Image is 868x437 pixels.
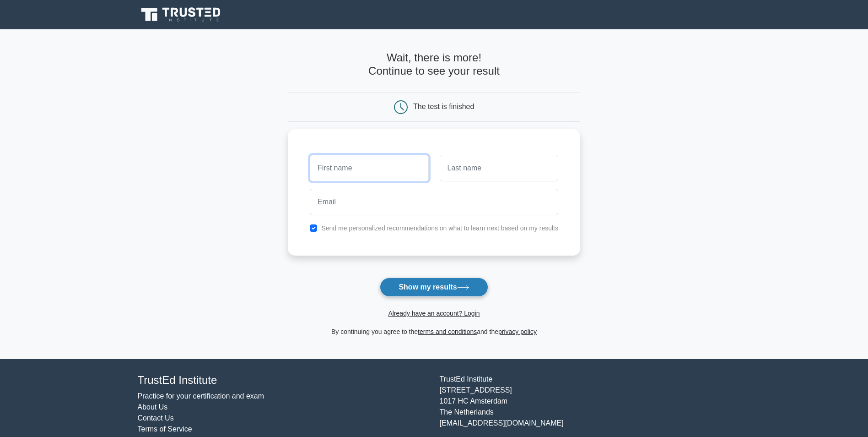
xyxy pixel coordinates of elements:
[418,328,477,335] a: terms and conditions
[380,278,488,297] button: Show my results
[498,328,537,335] a: privacy policy
[138,403,168,411] a: About Us
[282,326,586,337] div: By continuing you agree to the and the
[310,155,428,181] input: First name
[388,310,480,317] a: Already have an account? Login
[138,392,264,400] a: Practice for your certification and exam
[310,189,558,215] input: Email
[138,425,192,433] a: Terms of Service
[413,103,474,110] div: The test is finished
[321,224,558,232] label: Send me personalized recommendations on what to learn next based on my results
[288,51,580,78] h4: Wait, there is more! Continue to see your result
[440,155,558,181] input: Last name
[138,414,174,422] a: Contact Us
[138,374,429,387] h4: TrustEd Institute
